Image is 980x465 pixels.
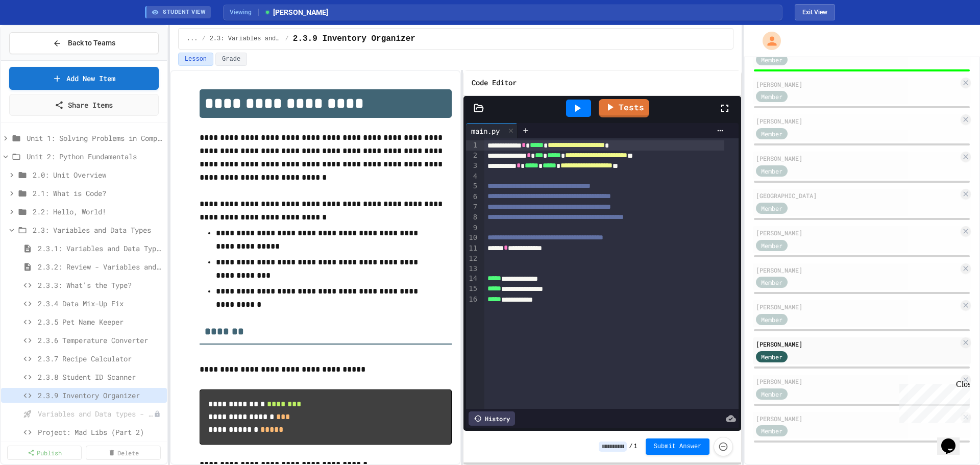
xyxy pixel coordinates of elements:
[756,377,959,386] div: [PERSON_NAME]
[210,35,281,43] span: 2.3: Variables and Data Types
[756,414,959,423] div: [PERSON_NAME]
[761,352,782,361] span: Member
[38,353,163,364] span: 2.3.7 Recipe Calculator
[38,335,163,346] span: 2.3.6 Temperature Converter
[761,204,782,213] span: Member
[756,265,959,275] div: [PERSON_NAME]
[187,35,198,43] span: ...
[761,426,782,435] span: Member
[466,140,479,151] div: 1
[466,254,479,264] div: 12
[761,92,782,101] span: Member
[466,126,505,136] div: main.py
[9,94,159,116] a: Share Items
[293,33,415,45] span: 2.3.9 Inventory Organizer
[466,295,479,305] div: 16
[752,29,783,53] div: My Account
[38,243,163,254] span: 2.3.1: Variables and Data Types
[285,35,289,43] span: /
[466,172,479,182] div: 4
[264,7,328,18] span: [PERSON_NAME]
[230,8,259,17] span: Viewing
[202,35,205,43] span: /
[466,181,479,191] div: 5
[27,133,163,143] span: Unit 1: Solving Problems in Computer Science
[466,233,479,243] div: 10
[761,315,782,324] span: Member
[756,154,959,163] div: [PERSON_NAME]
[466,243,479,254] div: 11
[38,390,163,401] span: 2.3.9 Inventory Organizer
[756,80,959,89] div: [PERSON_NAME]
[466,223,479,233] div: 9
[163,8,206,17] span: STUDENT VIEW
[7,446,82,460] a: Publish
[756,302,959,311] div: [PERSON_NAME]
[654,443,702,451] span: Submit Answer
[761,55,782,64] span: Member
[761,166,782,176] span: Member
[466,284,479,294] div: 15
[466,212,479,223] div: 8
[86,446,160,460] a: Delete
[33,188,163,199] span: 2.1: What is Code?
[38,427,163,437] span: Project: Mad Libs (Part 2)
[761,278,782,287] span: Member
[937,424,970,455] iframe: chat widget
[756,228,959,237] div: [PERSON_NAME]
[646,438,710,455] button: Submit Answer
[761,389,782,399] span: Member
[68,38,115,48] span: Back to Teams
[472,77,517,89] h6: Code Editor
[466,192,479,202] div: 6
[469,411,515,426] div: History
[466,264,479,274] div: 13
[761,241,782,250] span: Member
[633,443,637,451] span: 1
[33,169,163,180] span: 2.0: Unit Overview
[38,408,154,419] span: Variables and Data types - Quiz
[38,298,163,309] span: 2.3.4 Data Mix-Up Fix
[895,380,970,423] iframe: chat widget
[756,339,959,349] div: [PERSON_NAME]
[33,225,163,235] span: 2.3: Variables and Data Types
[795,4,835,20] button: Exit student view
[466,151,479,161] div: 2
[466,202,479,212] div: 7
[38,261,163,272] span: 2.3.2: Review - Variables and Data Types
[38,280,163,290] span: 2.3.3: What's the Type?
[466,123,518,138] div: main.py
[9,67,159,90] a: Add New Item
[466,161,479,171] div: 3
[629,443,632,451] span: /
[178,53,213,66] button: Lesson
[38,372,163,382] span: 2.3.8 Student ID Scanner
[466,274,479,284] div: 14
[599,99,649,117] a: Tests
[4,4,70,65] div: Chat with us now!Close
[714,437,733,456] button: Force resubmission of student's answer (Admin only)
[27,151,163,162] span: Unit 2: Python Fundamentals
[215,53,247,66] button: Grade
[33,206,163,217] span: 2.2: Hello, World!
[154,410,161,418] div: Unpublished
[761,129,782,138] span: Member
[9,32,159,54] button: Back to Teams
[38,316,163,327] span: 2.3.5 Pet Name Keeper
[756,116,959,126] div: [PERSON_NAME]
[756,191,959,200] div: [GEOGRAPHIC_DATA]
